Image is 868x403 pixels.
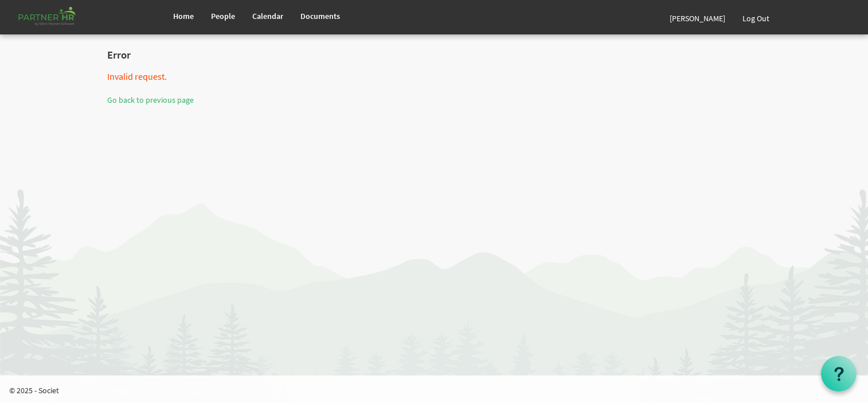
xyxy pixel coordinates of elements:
[661,2,734,34] a: [PERSON_NAME]
[107,95,194,105] a: Go back to previous page
[107,49,761,61] h2: Error
[300,11,340,21] span: Documents
[734,2,778,34] a: Log Out
[211,11,235,21] span: People
[252,11,283,21] span: Calendar
[107,70,761,83] div: Invalid request.
[173,11,194,21] span: Home
[9,385,868,396] p: © 2025 - Societ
